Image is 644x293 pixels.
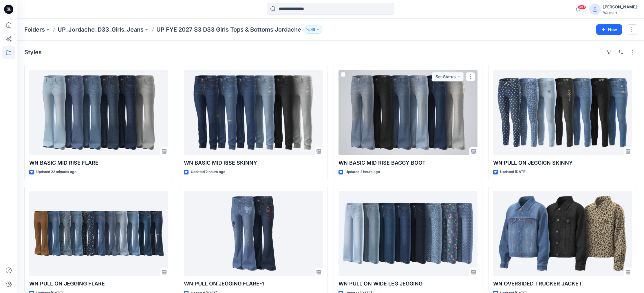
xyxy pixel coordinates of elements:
p: Updated 2 hours ago [345,169,380,175]
a: WN BASIC MID RISE FLARE [29,70,168,155]
a: WN PULL ON WIDE LEG JEGGING [339,191,477,276]
a: WN BASIC MID RISE SKINNY [184,70,323,155]
p: WN PULL ON JEGGING FLARE-1 [184,280,323,288]
h4: Styles [24,49,42,56]
a: WN OVERSIDED TRUCKER JACKET [493,191,632,276]
span: 99+ [577,5,586,10]
div: Walmart [603,10,637,15]
p: WN PULL ON WIDE LEG JEGGING [339,280,477,288]
p: 45 [311,26,315,33]
p: WN PULL ON JEGGIGN SKINNY [493,159,632,167]
p: Updated 22 minutes ago [36,169,76,175]
p: WN BASIC MID RISE SKINNY [184,159,323,167]
p: WN BASIC MID RISE BAGGY BOOT [339,159,477,167]
div: [PERSON_NAME] [603,3,637,10]
button: 45 [303,26,322,34]
p: Updated 2 hours ago [191,169,225,175]
a: UP_Jordache_D33_Girls_Jeans [58,26,144,34]
p: Updated [DATE] [500,169,526,175]
p: WN PULL ON JEGGING FLARE [29,280,168,288]
p: UP FYE 2027 S3 D33 Girls Tops & Bottoms Jordache [156,26,301,34]
a: WN PULL ON JEGGING FLARE-1 [184,191,323,276]
p: WN BASIC MID RISE FLARE [29,159,168,167]
a: WN BASIC MID RISE BAGGY BOOT [339,70,477,155]
button: New [596,24,622,35]
p: WN OVERSIDED TRUCKER JACKET [493,280,632,288]
a: Folders [24,26,45,34]
svg: avatar [593,7,597,12]
a: WN PULL ON JEGGIGN SKINNY [493,70,632,155]
a: WN PULL ON JEGGING FLARE [29,191,168,276]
